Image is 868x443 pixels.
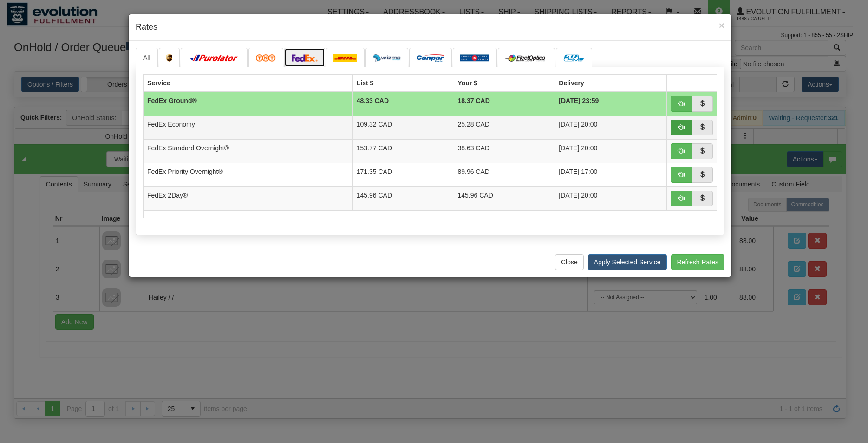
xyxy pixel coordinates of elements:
th: List $ [352,74,454,92]
td: FedEx Economy [144,116,353,139]
td: FedEx Ground® [144,92,353,116]
span: [DATE] 20:00 [559,192,597,199]
img: CarrierLogo_10182.png [505,54,548,62]
td: 153.77 CAD [352,139,454,163]
td: 25.28 CAD [454,116,555,139]
td: FedEx Standard Overnight® [144,139,353,163]
td: 48.33 CAD [352,92,454,116]
th: Delivery [555,74,667,92]
td: 145.96 CAD [352,186,454,210]
td: 38.63 CAD [454,139,555,163]
button: Apply Selected Service [588,254,667,270]
img: dhl.png [333,54,357,62]
span: [DATE] 23:59 [559,97,599,104]
img: tnt.png [256,54,276,62]
th: Your $ [454,74,555,92]
td: 18.37 CAD [454,92,555,116]
td: FedEx Priority Overnight® [144,163,353,186]
span: [DATE] 20:00 [559,121,597,128]
h4: Rates [136,21,724,33]
th: Service [144,74,353,92]
img: FedEx.png [292,54,318,62]
span: [DATE] 17:00 [559,168,597,175]
img: ups.png [166,54,173,62]
button: Close [719,20,724,30]
span: × [719,20,724,31]
img: CarrierLogo_10191.png [563,54,585,62]
img: purolator.png [188,54,240,62]
img: Canada_post.png [460,54,489,62]
td: 109.32 CAD [352,116,454,139]
span: [DATE] 20:00 [559,144,597,152]
img: wizmo.png [373,54,401,62]
img: campar.png [417,54,444,62]
button: Refresh Rates [671,254,724,270]
td: 171.35 CAD [352,163,454,186]
td: 145.96 CAD [454,186,555,210]
button: Close [555,254,584,270]
td: 89.96 CAD [454,163,555,186]
td: FedEx 2Day® [144,186,353,210]
a: All [136,48,158,67]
